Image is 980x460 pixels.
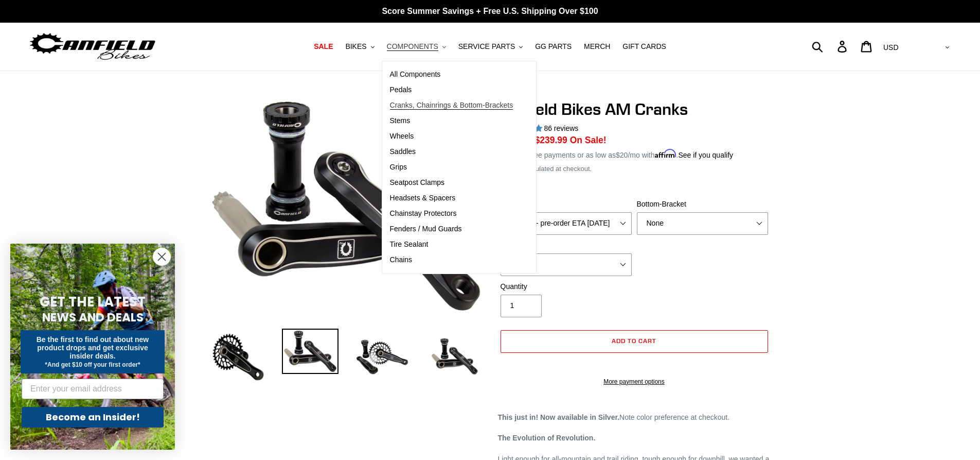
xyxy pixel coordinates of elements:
span: Headsets & Spacers [390,194,456,202]
label: Chainring [501,240,632,251]
a: Pedals [382,82,521,98]
span: NEWS AND DEALS [42,309,144,326]
img: Load image into Gallery viewer, Canfield Bikes AM Cranks [210,329,266,385]
span: Be the first to find out about new product drops and get exclusive insider deals. [37,335,149,360]
span: Affirm [655,149,676,158]
img: Load image into Gallery viewer, Canfield Bikes AM Cranks [354,329,411,385]
div: calculated at checkout. [498,164,771,174]
img: Load image into Gallery viewer, CANFIELD-AM_DH-CRANKS [426,329,483,385]
button: COMPONENTS [382,40,451,54]
span: SERVICE PARTS [458,42,515,51]
span: COMPONENTS [387,42,438,51]
strong: This just in! Now available in Silver. [498,413,620,421]
a: Wheels [382,129,521,144]
a: Grips [382,160,521,175]
span: 86 reviews [544,124,578,132]
span: Seatpost Clamps [390,178,445,187]
span: Cranks, Chainrings & Bottom-Brackets [390,101,513,110]
p: Note color preference at checkout. [498,412,771,423]
span: Wheels [390,132,414,141]
span: $239.99 [535,135,567,145]
span: Add to cart [612,337,656,345]
label: Quantity [501,281,632,292]
input: Search [817,35,844,58]
span: All Components [390,70,441,79]
a: Fenders / Mud Guards [382,222,521,237]
a: Cranks, Chainrings & Bottom-Brackets [382,98,521,113]
button: Become an Insider! [22,407,164,428]
a: Saddles [382,144,521,160]
span: On Sale! [570,133,607,147]
a: SALE [309,40,338,54]
a: Chains [382,252,521,268]
a: GG PARTS [530,40,577,54]
a: Stems [382,113,521,129]
h1: Canfield Bikes AM Cranks [498,99,771,119]
a: Seatpost Clamps [382,175,521,191]
img: Canfield Bikes [28,30,157,63]
span: *And get $10 off your first order* [45,361,140,368]
button: SERVICE PARTS [453,40,528,54]
a: Headsets & Spacers [382,191,521,206]
a: Chainstay Protectors [382,206,521,222]
span: Chains [390,255,413,264]
span: Saddles [390,147,416,156]
label: Bottom-Bracket [637,199,768,210]
span: Stems [390,116,411,125]
span: Tire Sealant [390,240,429,249]
span: Pedals [390,86,412,94]
span: BIKES [345,42,366,51]
button: Close dialog [153,248,171,266]
span: GET THE LATEST [40,293,146,311]
span: Chainstay Protectors [390,209,457,218]
span: Fenders / Mud Guards [390,225,462,233]
span: Grips [390,163,407,172]
a: See if you qualify - Learn more about Affirm Financing (opens in modal) [678,151,733,159]
a: MERCH [579,40,615,54]
input: Enter your email address [22,379,164,399]
p: 4 interest-free payments or as low as /mo with . [498,147,734,161]
a: All Components [382,67,521,82]
a: More payment options [501,377,768,386]
a: GIFT CARDS [617,40,671,54]
strong: The Evolution of Revolution. [498,434,596,442]
button: Add to cart [501,330,768,353]
span: GIFT CARDS [622,42,666,51]
span: GG PARTS [535,42,572,51]
img: Load image into Gallery viewer, Canfield Cranks [282,329,338,374]
label: Size [501,199,632,210]
button: BIKES [340,40,379,54]
span: MERCH [584,42,610,51]
span: SALE [314,42,333,51]
a: Tire Sealant [382,237,521,252]
span: $20 [616,151,628,159]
